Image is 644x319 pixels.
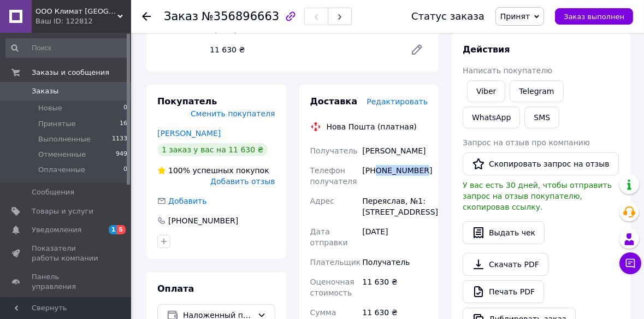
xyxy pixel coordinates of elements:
span: Показатели работы компании [32,244,101,263]
span: 100% [168,166,190,175]
div: [PERSON_NAME] [360,141,430,161]
span: Товары и услуги [32,206,93,216]
span: Сменить покупателя [191,109,275,118]
span: Заказы и сообщения [32,68,109,78]
span: 0 [123,103,127,113]
a: Telegram [510,80,563,102]
div: [DATE] [360,222,430,252]
span: Редактировать [367,97,428,106]
span: Добавить [168,197,206,205]
span: Покупатель [157,96,217,107]
span: Получатель [310,146,358,155]
div: Вернуться назад [142,11,151,22]
span: №356896663 [202,10,279,23]
span: Отмененные [38,150,86,159]
button: Заказ выполнен [555,8,633,25]
a: WhatsApp [463,107,520,128]
span: 0 [123,165,127,175]
span: Заказы [32,86,58,96]
div: [PHONE_NUMBER] [360,161,430,191]
span: 949 [116,150,127,159]
span: 5 [117,225,126,234]
span: Выполненные [38,134,91,144]
span: Дата отправки [310,227,348,247]
div: успешных покупок [157,165,269,176]
span: Действия [463,44,510,55]
span: ООО Климат Инвест [36,7,117,16]
div: Переяслав, №1: [STREET_ADDRESS] [360,191,430,222]
div: 11 630 ₴ [360,272,430,303]
span: Уведомления [32,225,81,235]
div: Ваш ID: 122812 [36,16,131,26]
a: Печать PDF [463,280,544,303]
button: Скопировать запрос на отзыв [463,152,619,175]
span: Оплата [157,283,194,294]
span: Сообщения [32,187,74,197]
button: Чат с покупателем [619,252,641,274]
span: Принят [500,12,530,21]
span: Телефон получателя [310,166,357,186]
span: Заказ выполнен [564,13,624,21]
a: Viber [467,80,505,102]
a: Редактировать [406,39,428,61]
span: Панель управления [32,272,101,292]
button: Выдать чек [463,221,545,244]
div: Статус заказа [411,11,485,22]
span: 1133 [112,134,127,144]
span: У вас есть 30 дней, чтобы отправить запрос на отзыв покупателю, скопировав ссылку. [463,181,612,211]
input: Поиск [5,38,128,58]
span: 1 [109,225,117,234]
span: Оценочная стоимость [310,277,355,297]
div: [PHONE_NUMBER] [167,215,239,226]
a: Скачать PDF [463,253,548,276]
span: Артикул: 13610 [210,25,273,33]
span: Адрес [310,197,334,205]
span: 16 [120,119,127,129]
span: Заказ [164,10,198,23]
span: Написать покупателю [463,66,552,75]
span: Принятые [38,119,76,129]
div: 1 заказ у вас на 11 630 ₴ [157,143,268,156]
div: 11 630 ₴ [205,42,401,57]
span: Оплаченные [38,165,85,175]
span: Добавить отзыв [210,177,275,186]
div: Получатель [360,252,430,272]
a: [PERSON_NAME] [157,129,221,138]
span: Доставка [310,96,358,107]
span: Плательщик [310,258,361,267]
span: Запрос на отзыв про компанию [463,138,590,147]
button: SMS [524,107,559,128]
div: Нова Пошта (платная) [324,121,420,132]
span: Новые [38,103,62,113]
